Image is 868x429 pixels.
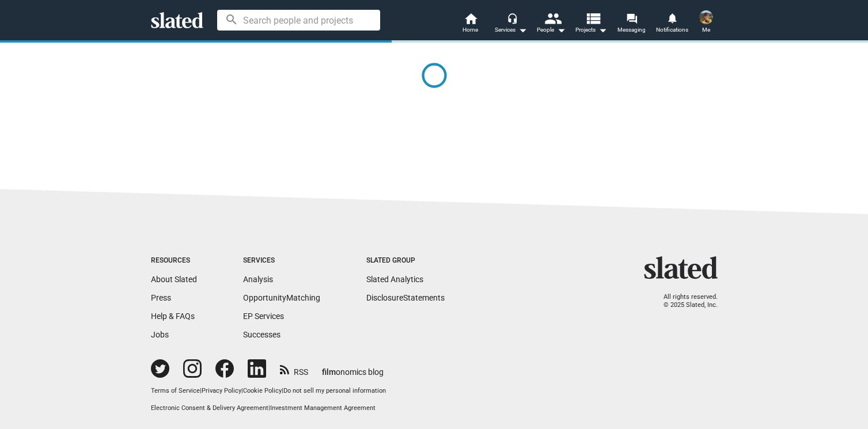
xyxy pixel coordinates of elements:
[450,12,491,37] a: Home
[617,23,646,37] span: Messaging
[612,12,652,37] a: Messaging
[491,12,531,37] button: Services
[652,12,692,37] a: Notifications
[544,10,560,26] mat-icon: people
[282,387,283,394] span: |
[151,387,200,394] a: Terms of Service
[200,387,202,394] span: |
[151,293,171,302] a: Press
[268,404,270,412] span: |
[243,256,320,265] div: Services
[626,13,637,24] mat-icon: forum
[243,275,273,284] a: Analysis
[516,23,529,37] mat-icon: arrow_drop_down
[699,10,713,24] img: Chandler Freelander
[270,404,376,412] a: Investment Management Agreement
[241,387,243,394] span: |
[575,23,607,37] span: Projects
[243,387,282,394] a: Cookie Policy
[151,404,268,412] a: Electronic Consent & Delivery Agreement
[217,10,380,31] input: Search people and projects
[464,12,477,25] mat-icon: home
[243,312,284,321] a: EP Services
[463,23,478,37] span: Home
[692,8,720,38] button: Chandler FreelanderMe
[584,10,601,26] mat-icon: view_list
[507,13,517,23] mat-icon: headset_mic
[495,23,527,37] div: Services
[243,330,281,339] a: Successes
[151,330,169,339] a: Jobs
[366,256,445,265] div: Slated Group
[366,275,423,284] a: Slated Analytics
[656,23,688,37] span: Notifications
[243,293,320,302] a: OpportunityMatching
[151,312,195,321] a: Help & FAQs
[531,12,571,37] button: People
[537,23,566,37] div: People
[666,12,677,23] mat-icon: notifications
[651,293,718,310] p: All rights reserved. © 2025 Slated, Inc.
[596,23,609,37] mat-icon: arrow_drop_down
[366,293,445,302] a: DisclosureStatements
[151,256,197,265] div: Resources
[283,387,386,396] button: Do not sell my personal information
[151,275,197,284] a: About Slated
[202,387,241,394] a: Privacy Policy
[571,12,612,37] button: Projects
[322,367,336,377] span: film
[322,358,384,378] a: filmonomics blog
[702,23,710,37] span: Me
[554,23,568,37] mat-icon: arrow_drop_down
[280,360,308,378] a: RSS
